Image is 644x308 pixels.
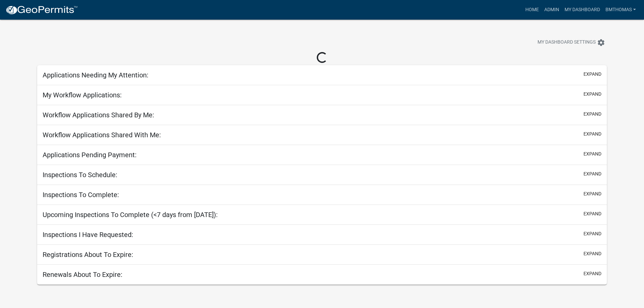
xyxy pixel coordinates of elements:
[583,210,601,217] button: expand
[583,190,601,197] button: expand
[542,3,562,16] a: Admin
[43,171,117,179] h5: Inspections To Schedule:
[583,170,601,177] button: expand
[532,36,611,49] button: My Dashboard Settingssettings
[43,211,218,219] h5: Upcoming Inspections To Complete (<7 days from [DATE]):
[523,3,542,16] a: Home
[583,71,601,78] button: expand
[538,39,596,47] span: My Dashboard Settings
[43,231,133,239] h5: Inspections I Have Requested:
[583,150,601,158] button: expand
[43,111,154,119] h5: Workflow Applications Shared By Me:
[583,270,601,277] button: expand
[43,270,122,279] h5: Renewals About To Expire:
[583,230,601,237] button: expand
[603,3,639,16] a: bmthomas
[43,71,148,79] h5: Applications Needing My Attention:
[597,39,605,47] i: settings
[583,250,601,257] button: expand
[43,91,122,99] h5: My Workflow Applications:
[583,131,601,138] button: expand
[43,251,133,259] h5: Registrations About To Expire:
[583,91,601,98] button: expand
[562,3,603,16] a: My Dashboard
[43,131,161,139] h5: Workflow Applications Shared With Me:
[43,151,137,159] h5: Applications Pending Payment:
[43,191,119,199] h5: Inspections To Complete:
[583,111,601,118] button: expand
